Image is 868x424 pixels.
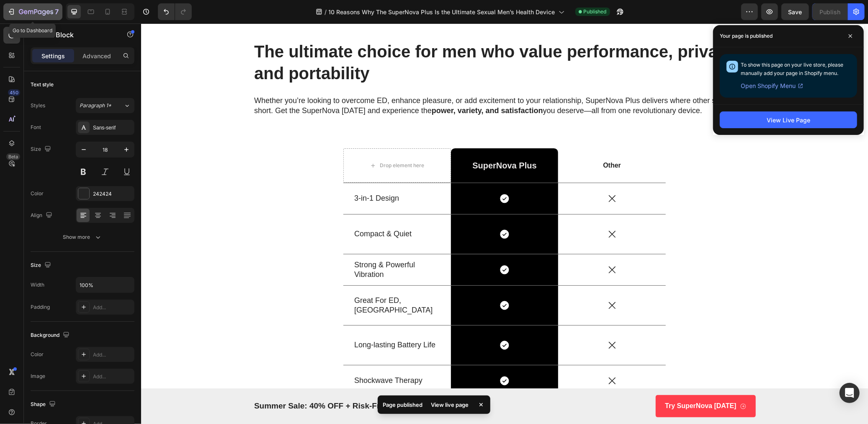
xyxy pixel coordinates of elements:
p: Page published [383,401,422,409]
p: Text Block [41,30,112,40]
div: Padding [31,303,50,311]
button: View Live Page [720,111,857,128]
p: Your page is published [720,32,773,40]
div: Show more [63,233,102,241]
button: 7 [3,3,62,20]
p: Try SuperNova [DATE] [524,378,595,387]
p: Compact & Quiet [213,206,299,215]
span: Open Shopify Menu [741,81,796,91]
span: Paragraph 1* [80,102,111,109]
p: 3-in-1 Design [213,170,299,180]
div: View live page [426,399,474,411]
span: To show this page on your live store, please manually add your page in Shopify menu. [741,62,843,76]
p: Whether you’re looking to overcome ED, enhance pleasure, or add excitement to your relationship, ... [113,72,614,92]
p: Long-lasting Battery Life [213,317,299,326]
p: Advanced [82,52,111,60]
div: Publish [819,8,840,16]
p: Settings [41,52,65,60]
button: Show more [31,230,134,245]
div: Undo/Redo [158,3,192,20]
h2: The ultimate choice for men who value performance, privacy, and portability [112,16,615,62]
div: View Live Page [767,116,810,124]
p: Great For ED, [GEOGRAPHIC_DATA] [213,272,299,292]
input: Auto [76,277,134,292]
div: Add... [93,304,132,311]
div: Shape [31,399,57,410]
a: Try SuperNova [DATE] [515,372,615,394]
div: Text style [31,81,54,88]
div: Color [31,190,44,197]
p: Other [418,138,524,147]
div: Open Intercom Messenger [840,383,860,403]
iframe: Design area [141,23,868,424]
div: 450 [8,89,20,96]
strong: power, variety, and satisfaction [291,83,402,91]
button: Paragraph 1* [76,98,134,113]
div: Add... [93,373,132,380]
div: Color [31,351,44,358]
button: Save [781,3,809,20]
div: Sans-serif [93,124,132,132]
button: Publish [812,3,847,20]
div: Image [31,372,45,380]
p: 7 [55,7,59,17]
div: Styles [31,102,45,109]
div: Font [31,124,41,131]
div: Size [31,260,53,271]
div: Drop element here [239,139,283,145]
div: Size [31,144,53,155]
span: Save [788,8,802,16]
p: Strong & Powerful Vibration [213,237,299,256]
div: Add... [93,351,132,359]
div: Align [31,210,54,221]
p: Shockwave Therapy [213,352,299,362]
div: 242424 [93,190,132,198]
div: Width [31,281,44,289]
div: Beta [6,153,20,160]
p: SuperNova Plus [311,137,417,147]
span: Published [584,8,607,16]
div: Background [31,330,71,341]
span: / [325,8,327,16]
span: 10 Reasons Why The SuperNova Plus Is the Ultimate Sexual Men’s Health Device [329,8,555,16]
